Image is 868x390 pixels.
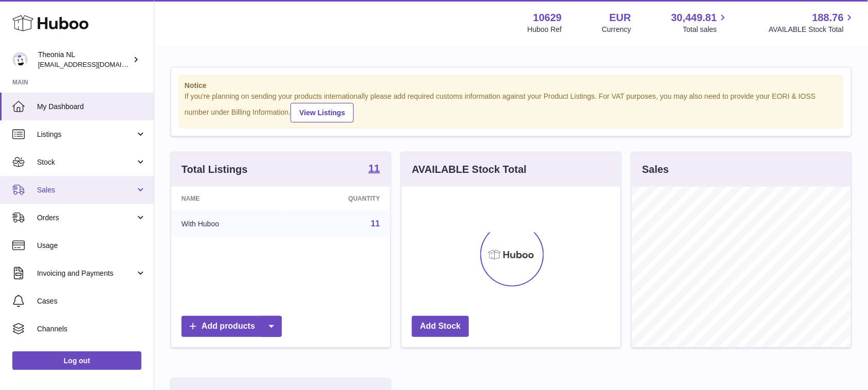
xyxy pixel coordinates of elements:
img: info@wholesomegoods.eu [12,52,28,67]
div: Huboo Ref [528,25,562,34]
span: 30,449.81 [671,11,717,25]
div: Theonia NL [38,50,131,69]
span: Channels [37,324,146,334]
div: Currency [602,25,631,34]
a: 188.76 AVAILABLE Stock Total [769,11,856,34]
a: View Listings [291,103,354,122]
span: My Dashboard [37,102,146,112]
span: Sales [37,185,135,195]
span: Total sales [683,25,729,34]
strong: EUR [609,11,631,25]
strong: 11 [369,163,380,173]
div: If you're planning on sending your products internationally please add required customs informati... [185,92,838,122]
a: Add products [182,316,282,337]
th: Name [171,187,287,210]
a: 11 [371,219,380,228]
span: Listings [37,130,135,139]
a: Log out [12,351,141,370]
h3: Total Listings [182,163,248,176]
th: Quantity [287,187,390,210]
span: Invoicing and Payments [37,269,135,278]
strong: Notice [185,81,838,91]
span: AVAILABLE Stock Total [769,25,856,34]
strong: 10629 [533,11,562,25]
span: Cases [37,296,146,306]
h3: Sales [642,163,669,176]
a: 11 [369,163,380,175]
span: Orders [37,213,135,223]
span: Usage [37,241,146,251]
td: With Huboo [171,210,287,237]
span: [EMAIL_ADDRESS][DOMAIN_NAME] [38,60,151,68]
h3: AVAILABLE Stock Total [412,163,527,176]
a: Add Stock [412,316,469,337]
a: 30,449.81 Total sales [671,11,729,34]
span: Stock [37,157,135,167]
span: 188.76 [812,11,844,25]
